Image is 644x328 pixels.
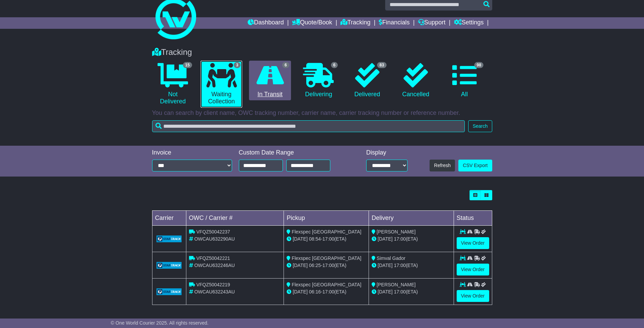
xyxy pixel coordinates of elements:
[157,235,182,242] img: GetCarrierServiceLogo
[76,40,112,44] div: Keywords by Traffic
[183,62,192,68] span: 15
[418,17,445,29] a: Support
[369,211,454,226] td: Delivery
[292,282,361,287] span: Flexspec [GEOGRAPHIC_DATA]
[249,61,291,101] a: 6 In Transit
[331,62,338,68] span: 6
[20,39,25,45] img: tab_domain_overview_orange.svg
[468,120,492,132] button: Search
[157,262,182,269] img: GetCarrierServiceLogo
[27,40,61,44] div: Domain Overview
[298,61,339,101] a: 6 Delivering
[19,11,33,16] div: v 4.0.24
[346,61,388,101] a: 83 Delivered
[443,61,485,101] a: 98 All
[293,289,308,294] span: [DATE]
[152,109,492,117] p: You can search by client name, OWC tracking number, carrier name, carrier tracking number or refe...
[394,289,406,294] span: 17:00
[152,149,232,157] div: Invoice
[194,236,235,242] span: OWCAU632290AU
[11,18,16,23] img: website_grey.svg
[379,17,410,29] a: Financials
[18,18,75,23] div: Domain: [DOMAIN_NAME]
[149,47,496,57] div: Tracking
[287,235,366,243] div: - (ETA)
[474,62,483,68] span: 98
[194,289,235,294] span: OWCAU632243AU
[282,62,289,68] span: 6
[292,255,361,261] span: Flexspec [GEOGRAPHIC_DATA]
[201,61,242,108] a: 3 Waiting Collection
[234,62,241,68] span: 3
[430,160,455,171] button: Refresh
[287,262,366,269] div: - (ETA)
[309,289,321,294] span: 06:16
[111,320,209,326] span: © One World Courier 2025. All rights reserved.
[196,229,230,234] span: VFQZ50042237
[377,229,416,234] span: [PERSON_NAME]
[11,11,16,16] img: logo_orange.svg
[454,17,484,29] a: Settings
[287,288,366,295] div: - (ETA)
[194,263,235,268] span: OWCAU632246AU
[196,255,230,261] span: VFQZ50042221
[366,149,408,157] div: Display
[377,255,406,261] span: Simval Gador
[372,288,451,295] div: (ETA)
[372,235,451,243] div: (ETA)
[293,236,308,242] span: [DATE]
[152,211,186,226] td: Carrier
[152,61,194,108] a: 15 Not Delivered
[454,211,492,226] td: Status
[457,264,489,275] a: View Order
[196,282,230,287] span: VFQZ50042219
[394,263,406,268] span: 17:00
[186,211,284,226] td: OWC / Carrier #
[309,236,321,242] span: 08:54
[323,263,334,268] span: 17:00
[377,62,386,68] span: 83
[248,17,284,29] a: Dashboard
[457,290,489,302] a: View Order
[377,282,416,287] span: [PERSON_NAME]
[323,289,334,294] span: 17:00
[378,289,393,294] span: [DATE]
[458,160,492,171] a: CSV Export
[340,17,370,29] a: Tracking
[292,17,332,29] a: Quote/Book
[394,236,406,242] span: 17:00
[372,262,451,269] div: (ETA)
[292,229,361,234] span: Flexspec [GEOGRAPHIC_DATA]
[457,237,489,249] a: View Order
[395,61,437,101] a: Cancelled
[378,263,393,268] span: [DATE]
[157,288,182,295] img: GetCarrierServiceLogo
[239,149,348,157] div: Custom Date Range
[284,211,369,226] td: Pickup
[68,39,74,45] img: tab_keywords_by_traffic_grey.svg
[323,236,334,242] span: 17:00
[309,263,321,268] span: 06:25
[378,236,393,242] span: [DATE]
[293,263,308,268] span: [DATE]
